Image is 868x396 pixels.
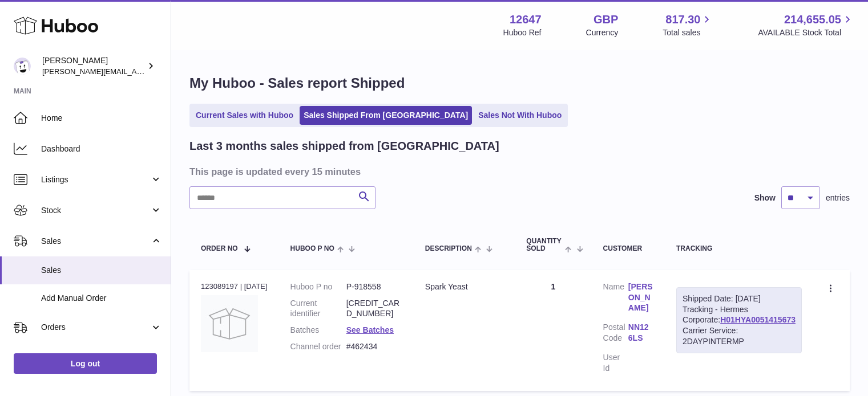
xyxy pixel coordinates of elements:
[201,245,238,252] span: Order No
[663,27,713,38] span: Total sales
[300,106,472,125] a: Sales Shipped From [GEOGRAPHIC_DATA]
[41,174,150,185] span: Listings
[515,270,591,391] td: 1
[720,315,796,324] a: H01HYA0051415673
[192,106,297,125] a: Current Sales with Huboo
[41,293,162,304] span: Add Manual Order
[758,27,854,38] span: AVAILABLE Stock Total
[201,295,258,352] img: no-photo.jpg
[41,205,150,216] span: Stock
[290,281,346,292] dt: Huboo P no
[603,352,628,374] dt: User Id
[510,12,542,27] strong: 12647
[290,341,346,352] dt: Channel order
[676,287,802,353] div: Tracking - Hermes Corporate:
[683,293,796,304] div: Shipped Date: [DATE]
[346,325,394,334] a: See Batches
[503,27,542,38] div: Huboo Ref
[425,245,472,252] span: Description
[603,245,653,252] div: Customer
[425,281,503,292] div: Spark Yeast
[754,193,776,203] label: Show
[594,12,618,27] strong: GBP
[14,353,157,374] a: Log out
[41,322,150,333] span: Orders
[346,281,402,292] dd: P-918558
[784,12,841,27] span: 214,655.05
[41,236,150,247] span: Sales
[676,245,802,252] div: Tracking
[189,138,499,154] h2: Last 3 months sales shipped from [GEOGRAPHIC_DATA]
[758,12,854,38] a: 214,655.05 AVAILABLE Stock Total
[189,165,847,178] h3: This page is updated every 15 minutes
[526,238,562,252] span: Quantity Sold
[474,106,566,125] a: Sales Not With Huboo
[42,55,145,77] div: [PERSON_NAME]
[603,322,628,346] dt: Postal Code
[826,193,850,203] span: entries
[290,298,346,320] dt: Current identifier
[663,12,713,38] a: 817.30 Total sales
[201,281,268,292] div: 123089197 | [DATE]
[586,27,619,38] div: Currency
[14,58,31,75] img: peter@pinter.co.uk
[346,298,402,320] dd: [CREDIT_CARD_NUMBER]
[628,281,653,314] a: [PERSON_NAME]
[290,325,346,336] dt: Batches
[41,113,162,124] span: Home
[290,245,334,252] span: Huboo P no
[41,144,162,154] span: Dashboard
[683,325,796,347] div: Carrier Service: 2DAYPINTERMP
[42,67,290,76] span: [PERSON_NAME][EMAIL_ADDRESS][PERSON_NAME][DOMAIN_NAME]
[346,341,402,352] dd: #462434
[628,322,653,344] a: NN12 6LS
[41,265,162,276] span: Sales
[189,74,850,92] h1: My Huboo - Sales report Shipped
[665,12,700,27] span: 817.30
[603,281,628,317] dt: Name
